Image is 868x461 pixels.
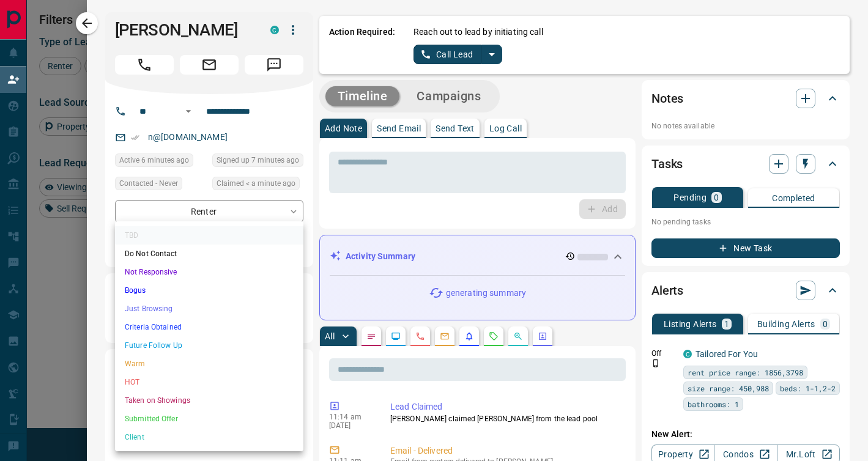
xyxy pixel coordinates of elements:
li: Future Follow Up [115,336,303,355]
li: Not Responsive [115,263,303,281]
li: Warm [115,355,303,373]
li: Do Not Contact [115,245,303,263]
li: Bogus [115,281,303,300]
li: Submitted Offer [115,410,303,428]
li: Criteria Obtained [115,318,303,336]
li: Client [115,428,303,446]
li: Just Browsing [115,300,303,318]
li: Taken on Showings [115,391,303,410]
li: HOT [115,373,303,391]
